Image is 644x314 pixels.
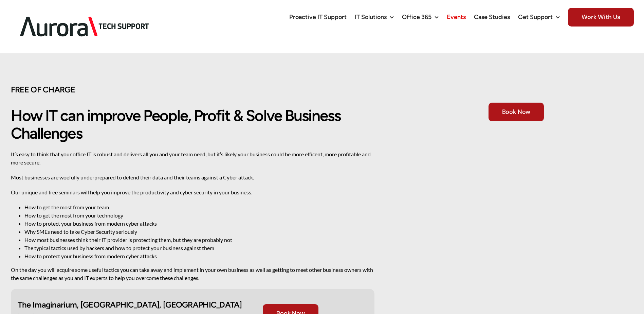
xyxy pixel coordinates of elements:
[24,236,374,244] li: How most businesses think their IT provider is protecting them, but they are probably not
[24,203,374,211] li: How to get the most from your team
[24,228,374,236] li: Why SMEs need to take Cyber Security seriously
[24,252,374,260] li: How to protect your business from modern cyber attacks
[11,188,374,196] p: Our unique and free seminars will help you improve the productivity and cyber security in your bu...
[355,14,387,20] span: IT Solutions
[24,211,374,220] li: How to get the most from your technology
[502,108,531,116] span: Book Now
[10,5,160,48] img: Aurora Tech Support Logo
[11,150,374,167] p: It’s easy to think that your office IT is robust and delivers all you and your team need, but it’...
[289,14,347,20] span: Proactive IT Support
[11,266,374,282] p: On the day you will acquire some useful tactics you can take away and implement in your own busin...
[568,8,634,27] span: Work With Us
[518,14,553,20] span: Get Support
[402,14,431,20] span: Office 365
[18,300,249,310] h3: The Imaginarium, [GEOGRAPHIC_DATA], [GEOGRAPHIC_DATA]
[11,85,374,95] h3: FREE OF CHARGE
[24,244,374,252] li: The typical tactics used by hackers and how to protect your business against them
[474,14,510,20] span: Case Studies
[489,103,544,121] a: Book Now
[11,173,374,181] p: Most businesses are woefully underprepared to defend their data and their teams against a Cyber a...
[24,220,374,228] li: How to protect your business from modern cyber attacks
[447,14,466,20] span: Events
[11,107,374,142] h1: How IT can improve People, Profit & Solve Business Challenges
